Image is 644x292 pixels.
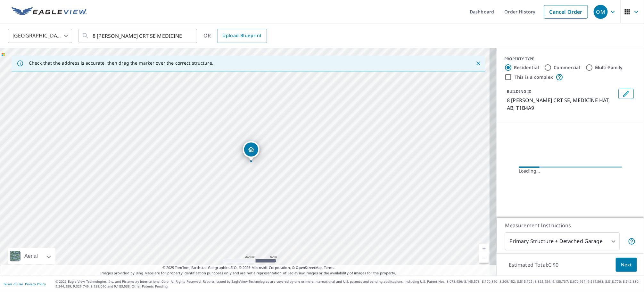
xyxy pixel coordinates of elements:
[324,265,334,270] a: Terms
[12,7,87,17] img: EV Logo
[554,64,580,71] label: Commercial
[8,27,72,45] div: [GEOGRAPHIC_DATA]
[217,29,267,43] a: Upload Blueprint
[504,258,564,272] p: Estimated Total: C $0
[507,96,616,112] p: 8 [PERSON_NAME] CRT SE, MEDICINE HAT, AB, T1B4A9
[504,56,636,62] div: PROPERTY TYPE
[29,60,213,66] p: Check that the address is accurate, then drag the marker over the correct structure.
[25,282,46,286] a: Privacy Policy
[162,265,334,271] span: © 2025 TomTom, Earthstar Geographics SIO, © 2025 Microsoft Corporation, ©
[479,244,489,253] a: Current Level 17, Zoom In
[505,222,636,229] p: Measurement Instructions
[621,261,632,269] span: Next
[55,279,641,289] p: © 2025 Eagle View Technologies, Inc. and Pictometry International Corp. All Rights Reserved. Repo...
[595,64,623,71] label: Multi-Family
[544,5,588,19] a: Cancel Order
[514,64,539,71] label: Residential
[628,238,636,245] span: Your report will include the primary structure and a detached garage if one exists.
[594,5,608,19] div: OM
[93,27,184,45] input: Search by address or latitude-longitude
[8,248,55,264] div: Aerial
[22,248,40,264] div: Aerial
[515,74,553,80] label: This is a complex
[479,253,489,263] a: Current Level 17, Zoom Out
[203,29,267,43] div: OR
[507,89,532,94] p: BUILDING ID
[519,168,622,174] div: Loading…
[618,89,634,99] button: Edit building 1
[505,232,620,250] div: Primary Structure + Detached Garage
[3,282,23,286] a: Terms of Use
[616,258,637,272] button: Next
[243,141,260,161] div: Dropped pin, building 1, Residential property, 8 SIMMONS CRT SE MEDICINE HAT AB T1B4A9
[296,265,323,270] a: OpenStreetMap
[474,59,483,68] button: Close
[222,32,261,40] span: Upload Blueprint
[3,282,46,286] p: |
